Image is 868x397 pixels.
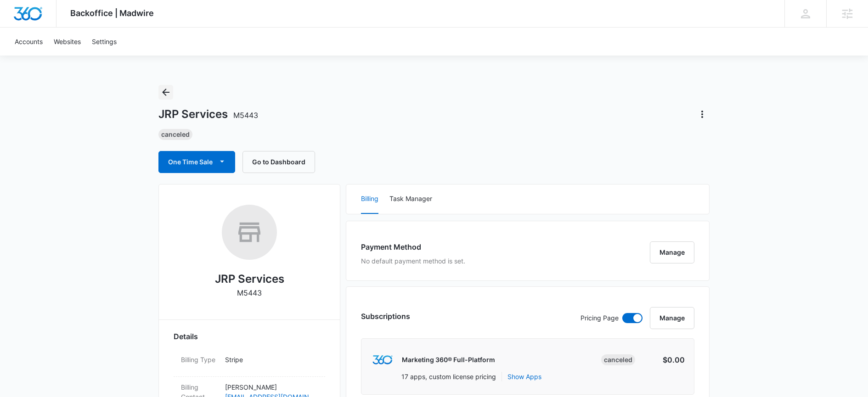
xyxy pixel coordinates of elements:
p: Marketing 360® Full-Platform [402,355,495,364]
div: Canceled [158,129,192,140]
button: Manage [650,307,694,329]
button: Go to Dashboard [242,151,315,173]
a: Websites [48,28,86,56]
span: Details [174,331,198,342]
p: No default payment method is set. [361,256,465,266]
button: Show Apps [507,372,541,381]
button: Actions [695,107,710,122]
button: Billing [361,185,378,214]
button: Back [158,85,173,100]
a: Accounts [9,28,48,56]
img: marketing360Logo [372,355,392,365]
h1: JRP Services [158,107,258,121]
p: Stripe [225,355,318,364]
a: Settings [86,28,122,56]
h3: Subscriptions [361,311,410,322]
h3: Payment Method [361,241,465,252]
p: M5443 [237,287,262,298]
div: Canceled [601,354,635,365]
p: 17 apps, custom license pricing [401,372,496,381]
span: M5443 [233,111,258,120]
span: Backoffice | Madwire [70,8,154,18]
p: Pricing Page [581,313,619,323]
button: One Time Sale [158,151,235,173]
dt: Billing Type [181,355,218,364]
p: [PERSON_NAME] [225,382,318,392]
p: $0.00 [642,354,685,365]
h2: JRP Services [215,271,284,287]
button: Task Manager [389,185,432,214]
button: Manage [650,241,694,263]
div: Billing TypeStripe [174,349,325,377]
